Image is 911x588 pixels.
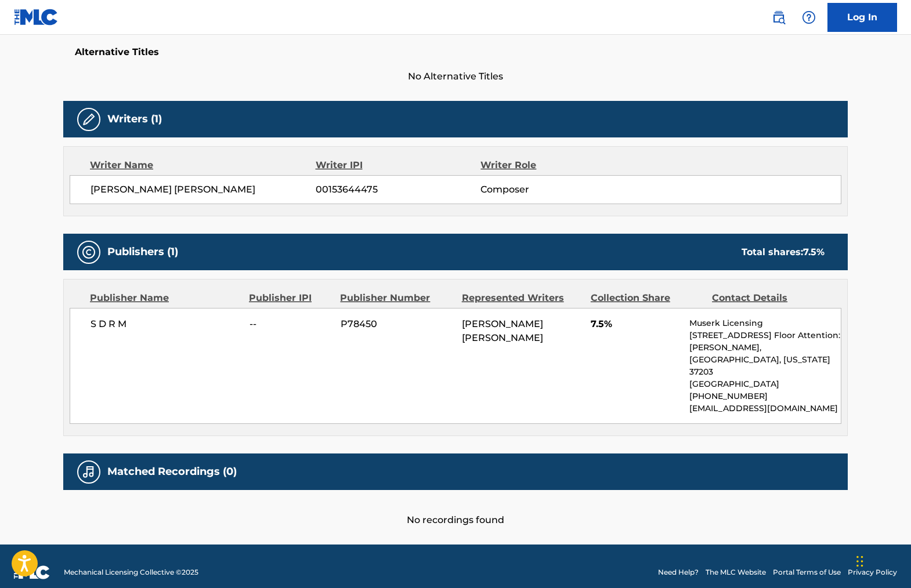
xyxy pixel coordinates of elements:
div: Publisher Number [340,291,453,305]
a: Portal Terms of Use [773,567,841,578]
span: 7.5 % [803,246,825,257]
span: -- [250,317,332,331]
div: Publisher IPI [249,291,331,305]
iframe: Chat Widget [853,532,911,588]
div: Drag [856,544,863,579]
span: Composer [480,183,631,197]
div: Represented Writers [462,291,582,305]
span: [PERSON_NAME] [PERSON_NAME] [91,183,316,197]
p: Muserk Licensing [689,317,841,329]
a: Log In [827,3,897,32]
div: Help [797,6,820,29]
span: Mechanical Licensing Collective © 2025 [64,567,198,578]
a: Need Help? [658,567,699,578]
img: help [802,10,816,24]
a: Public Search [767,6,790,29]
div: Contact Details [712,291,825,305]
img: Matched Recordings [82,465,96,479]
a: The MLC Website [706,567,766,578]
div: No recordings found [63,490,848,527]
img: Publishers [82,245,96,259]
p: [PHONE_NUMBER] [689,390,841,402]
p: [EMAIL_ADDRESS][DOMAIN_NAME] [689,402,841,415]
p: [GEOGRAPHIC_DATA], [US_STATE] 37203 [689,354,841,378]
img: Writers [82,112,96,126]
p: [STREET_ADDRESS] Floor Attention: [PERSON_NAME], [689,329,841,354]
div: Writer IPI [316,158,481,172]
div: Publisher Name [90,291,240,305]
span: No Alternative Titles [63,70,848,84]
span: S D R M [91,317,241,331]
h5: Writers (1) [107,112,162,126]
div: Collection Share [591,291,703,305]
span: 00153644475 [316,183,480,197]
span: P78450 [341,317,453,331]
div: Total shares: [742,245,825,259]
div: Writer Name [90,158,316,172]
img: logo [14,565,50,579]
p: [GEOGRAPHIC_DATA] [689,378,841,390]
h5: Publishers (1) [107,245,178,259]
div: Writer Role [480,158,631,172]
span: 7.5% [591,317,681,331]
a: Privacy Policy [848,567,897,578]
img: MLC Logo [14,9,59,26]
h5: Matched Recordings (0) [107,465,237,478]
h5: Alternative Titles [75,46,836,58]
img: search [772,10,786,24]
span: [PERSON_NAME] [PERSON_NAME] [462,318,543,343]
